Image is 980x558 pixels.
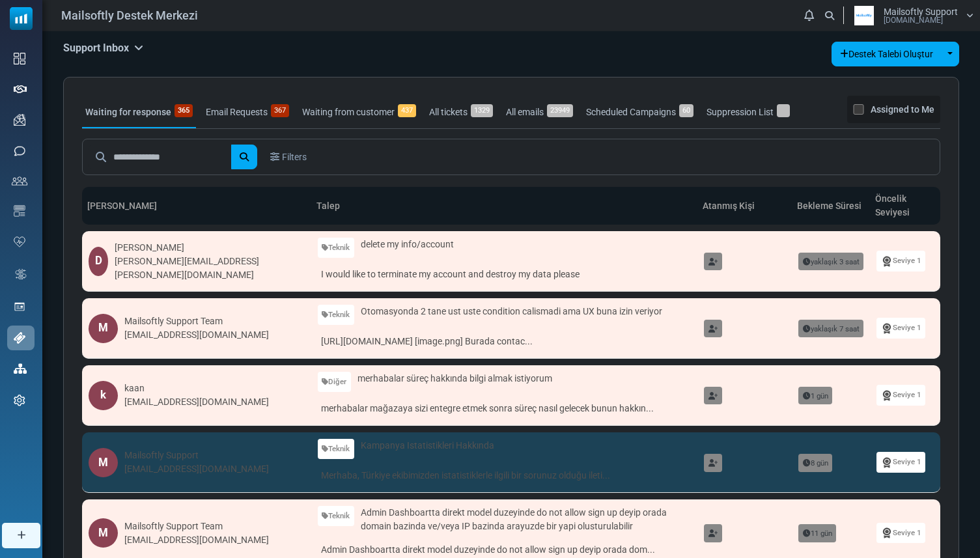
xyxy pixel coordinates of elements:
[426,96,496,128] a: All tickets1329
[63,42,143,54] h5: Support Inbox
[82,96,196,128] a: Waiting for response365
[12,176,27,186] img: contacts-icon.svg
[503,96,576,128] a: All emails23949
[884,16,943,24] span: [DOMAIN_NAME]
[175,104,193,117] span: 365
[318,439,355,459] a: Teknik
[697,187,792,225] th: Atanmış Kişi
[871,102,934,117] label: Assigned to Me
[124,328,269,342] div: [EMAIL_ADDRESS][DOMAIN_NAME]
[14,236,25,247] img: domain-health-icon.svg
[124,314,269,328] div: Mailsoftly Support Team
[115,255,304,282] div: [PERSON_NAME][EMAIL_ADDRESS][PERSON_NAME][DOMAIN_NAME]
[271,104,289,117] span: 367
[798,524,837,542] span: 11 gün
[318,372,352,392] a: Diğer
[318,398,691,419] a: merhabalar mağazaya sizi entegre etmek sonra süreç nasıl gelecek bunun hakkın...
[848,6,880,25] img: User Logo
[884,7,958,16] span: Mailsoftly Support
[14,145,25,157] img: sms-icon.png
[89,314,118,343] div: M
[798,253,864,271] span: yaklaşık 3 saat
[14,395,25,406] img: settings-icon.svg
[798,454,833,472] span: 8 gün
[124,449,269,462] div: Mailsoftly Support
[318,331,691,352] a: [URL][DOMAIN_NAME] [image.png] Burada contac...
[798,320,864,338] span: yaklaşık 7 saat
[832,42,942,66] a: Destek Talebi Oluştur
[89,247,108,276] div: D
[848,6,973,25] a: User Logo Mailsoftly Support [DOMAIN_NAME]
[299,96,419,128] a: Waiting from customer437
[89,448,118,477] div: M
[14,267,28,282] img: workflow.svg
[10,7,33,30] img: mailsoftly_icon_blue_white.svg
[876,385,925,405] a: Seviye 1
[547,104,573,117] span: 23949
[876,251,925,271] a: Seviye 1
[679,104,693,117] span: 60
[876,523,925,543] a: Seviye 1
[82,187,311,225] th: [PERSON_NAME]
[282,150,307,164] span: Filters
[89,518,118,548] div: M
[89,381,118,410] div: k
[311,187,697,225] th: Talep
[203,96,292,128] a: Email Requests367
[124,520,269,533] div: Mailsoftly Support Team
[361,238,454,251] span: delete my info/account
[115,241,304,255] div: [PERSON_NAME]
[318,305,355,325] a: Teknik
[703,96,793,128] a: Suppression List
[14,205,25,217] img: email-templates-icon.svg
[14,301,25,313] img: landing_pages.svg
[14,114,25,126] img: campaigns-icon.png
[124,382,269,395] div: kaan
[870,187,940,225] th: Öncelik Seviyesi
[798,387,833,405] span: 1 gün
[318,238,355,258] a: Teknik
[876,318,925,338] a: Seviye 1
[398,104,416,117] span: 437
[318,264,691,285] a: I would like to terminate my account and destroy my data please
[14,332,25,344] img: support-icon-active.svg
[583,96,697,128] a: Scheduled Campaigns60
[61,7,198,24] span: Mailsoftly Destek Merkezi
[124,533,269,547] div: [EMAIL_ADDRESS][DOMAIN_NAME]
[124,395,269,409] div: [EMAIL_ADDRESS][DOMAIN_NAME]
[361,439,494,453] span: Kampanya Istatistikleri Hakkında
[792,187,871,225] th: Bekleme Süresi
[124,462,269,476] div: [EMAIL_ADDRESS][DOMAIN_NAME]
[471,104,493,117] span: 1329
[361,506,691,533] span: Admin Dashboartta direkt model duzeyinde do not allow sign up deyip orada domain bazinda ve/veya ...
[14,53,25,64] img: dashboard-icon.svg
[318,506,355,526] a: Teknik
[357,372,552,385] span: merhabalar süreç hakkında bilgi almak istiyorum
[876,452,925,472] a: Seviye 1
[318,466,691,486] a: Merhaba, Türkiye ekibimizden istatistiklerle ilgili bir sorunuz olduğu ileti...
[361,305,662,318] span: Otomasyonda 2 tane ust uste condition calismadi ama UX buna izin veriyor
